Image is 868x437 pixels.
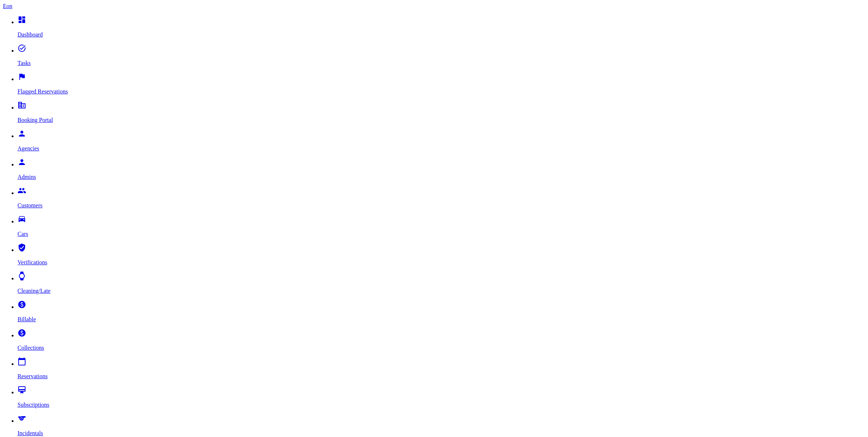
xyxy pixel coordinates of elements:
i: drive_eta [17,215,26,223]
a: flag Flagged Reservations [17,76,865,95]
p: Verifications [17,259,865,266]
p: Incidentals [17,430,865,437]
p: Dashboard [17,31,865,38]
i: dashboard [17,15,26,24]
i: person [17,129,26,138]
p: Cleaning/Late [17,288,865,294]
a: watch Cleaning/Late [17,275,865,294]
i: paid [17,329,26,337]
i: calendar_today [17,357,26,366]
p: Collections [17,345,865,351]
p: Tasks [17,60,865,66]
a: task_alt Tasks [17,47,865,66]
a: paid Billable [17,304,865,323]
p: Subscriptions [17,402,865,408]
i: people [17,186,26,195]
a: drive_eta Cars [17,218,865,237]
a: corporate_fare Booking Portal [17,104,865,123]
a: verified_user Verifications [17,247,865,266]
p: Agencies [17,145,865,152]
a: card_membership Subscriptions [17,389,865,408]
p: Cars [17,231,865,237]
a: sports Incidentals [17,418,865,437]
i: watch [17,272,26,280]
i: flag [17,72,26,81]
p: Booking Portal [17,117,865,123]
p: Reservations [17,373,865,380]
a: paid Collections [17,332,865,351]
i: card_membership [17,386,26,394]
i: task_alt [17,44,26,53]
i: corporate_fare [17,101,26,110]
a: dashboard Dashboard [17,19,865,38]
i: paid [17,300,26,309]
a: person Agencies [17,133,865,152]
a: Eon [3,3,12,9]
p: Flagged Reservations [17,88,865,95]
a: people Customers [17,190,865,209]
a: person Admins [17,161,865,180]
i: verified_user [17,243,26,252]
i: sports [17,414,26,423]
p: Customers [17,202,865,209]
i: person [17,158,26,166]
p: Admins [17,174,865,180]
p: Billable [17,316,865,323]
a: calendar_today Reservations [17,361,865,380]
